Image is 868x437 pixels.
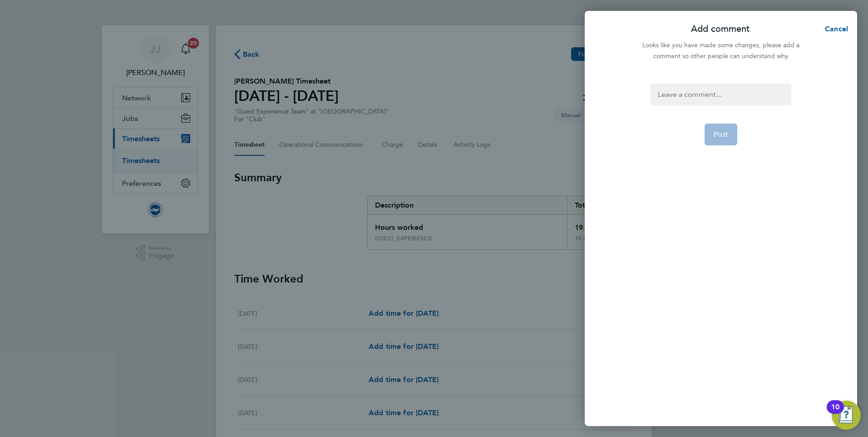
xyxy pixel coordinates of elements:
[832,401,861,430] button: Open Resource Center, 10 new notifications
[810,20,857,38] button: Cancel
[637,40,804,62] div: Looks like you have made some changes, please add a comment so other people can understand why.
[831,407,839,419] div: 10
[691,23,750,35] p: Add comment
[822,25,848,33] span: Cancel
